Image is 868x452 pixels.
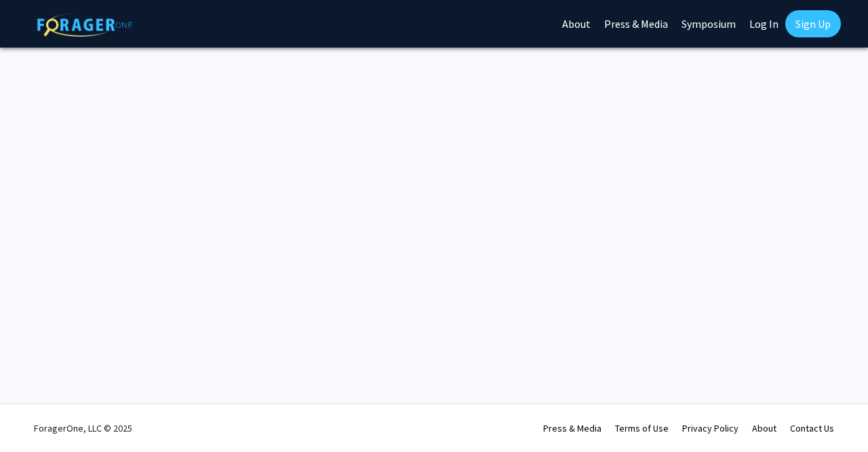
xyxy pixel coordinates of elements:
a: Sign Up [785,10,841,37]
a: Contact Us [790,422,834,434]
a: Terms of Use [615,422,669,434]
a: Press & Media [543,422,601,434]
a: Privacy Policy [682,422,738,434]
img: ForagerOne Logo [37,13,132,37]
a: About [752,422,776,434]
div: ForagerOne, LLC © 2025 [34,404,132,452]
